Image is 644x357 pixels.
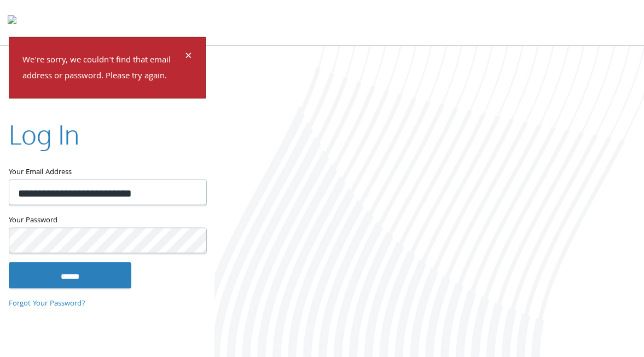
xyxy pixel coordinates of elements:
[9,298,85,310] a: Forgot Your Password?
[22,53,183,85] p: We're sorry, we couldn't find that email address or password. Please try again.
[9,116,79,152] h2: Log In
[8,11,16,33] img: todyl-logo-dark.svg
[185,47,192,68] span: ×
[185,51,192,64] button: Dismiss alert
[9,214,206,227] label: Your Password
